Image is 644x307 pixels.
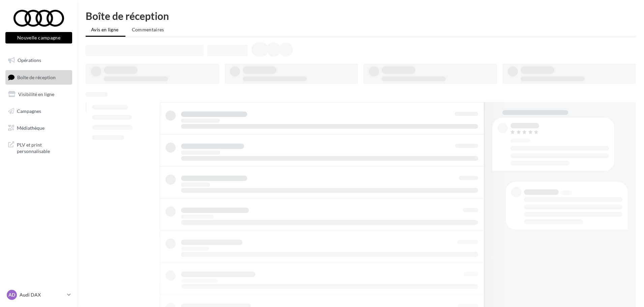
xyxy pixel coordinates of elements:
a: Boîte de réception [4,70,74,85]
a: PLV et print personnalisable [4,137,74,157]
a: Médiathèque [4,121,74,135]
span: Commentaires [132,27,164,32]
p: Audi DAX [20,291,64,298]
a: Opérations [4,53,74,67]
a: Campagnes [4,104,74,118]
span: Visibilité en ligne [18,91,54,97]
span: Médiathèque [17,125,45,130]
span: Opérations [18,57,41,63]
span: AD [8,291,15,298]
span: Campagnes [17,108,41,114]
span: PLV et print personnalisable [17,140,69,155]
div: Boîte de réception [86,11,636,21]
a: AD Audi DAX [5,288,72,301]
button: Nouvelle campagne [5,32,72,43]
a: Visibilité en ligne [4,87,74,101]
span: Boîte de réception [17,74,56,80]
